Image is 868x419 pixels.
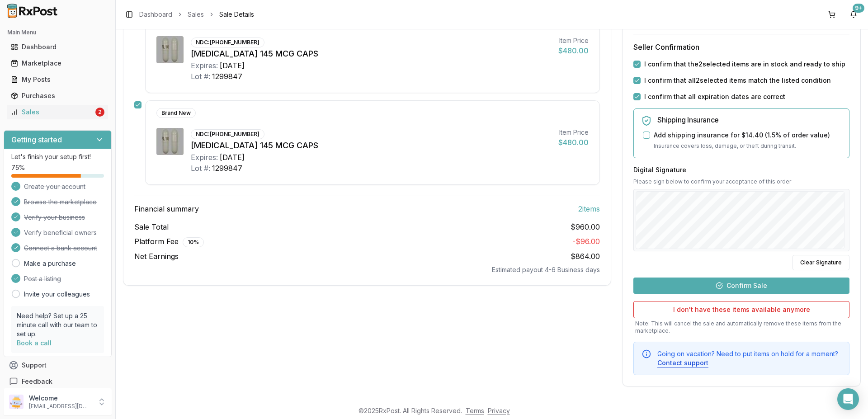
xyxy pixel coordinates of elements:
[837,388,859,410] div: Open Intercom Messenger
[633,42,849,52] h3: Seller Confirmation
[793,255,849,270] button: Clear Signature
[191,152,218,163] div: Expires:
[156,36,184,63] img: Linzess 145 MCG CAPS
[466,407,484,414] a: Terms
[220,60,245,71] div: [DATE]
[29,394,92,403] p: Welcome
[188,10,204,19] a: Sales
[558,45,589,56] div: $480.00
[24,228,97,237] span: Verify beneficial owners
[7,88,108,104] a: Purchases
[4,357,112,373] button: Support
[191,71,210,82] div: Lot #:
[7,39,108,55] a: Dashboard
[139,10,254,19] nav: breadcrumb
[571,252,600,261] span: $864.00
[853,4,864,13] div: 9+
[191,139,551,152] div: [MEDICAL_DATA] 145 MCG CAPS
[4,56,112,71] button: Marketplace
[24,290,90,299] a: Invite your colleagues
[7,29,108,36] h2: Main Menu
[558,137,589,148] div: $480.00
[7,71,108,88] a: My Posts
[633,301,849,318] button: I don't have these items available anymore
[11,163,25,172] span: 75 %
[24,213,85,222] span: Verify your business
[24,182,85,191] span: Create your account
[24,244,97,253] span: Connect a bank account
[633,178,849,185] p: Please sign below to confirm your acceptance of this order
[22,377,52,386] span: Feedback
[191,60,218,71] div: Expires:
[191,163,210,174] div: Lot #:
[558,36,589,45] div: Item Price
[558,128,589,137] div: Item Price
[644,92,785,101] label: I confirm that all expiration dates are correct
[654,131,830,140] label: Add shipping insurance for $14.40 ( 1.5 % of order value)
[219,10,254,19] span: Sale Details
[139,10,172,19] a: Dashboard
[24,198,97,207] span: Browse the marketplace
[191,38,264,47] div: NDC: [PHONE_NUMBER]
[7,104,108,120] a: Sales2
[7,55,108,71] a: Marketplace
[4,105,112,119] button: Sales2
[571,221,600,232] span: $960.00
[191,47,551,60] div: [MEDICAL_DATA] 145 MCG CAPS
[657,116,842,123] h5: Shipping Insurance
[11,42,104,52] div: Dashboard
[4,4,61,18] img: RxPost Logo
[654,141,842,151] p: Insurance covers loss, damage, or theft during transit.
[134,221,169,232] span: Sale Total
[644,60,845,69] label: I confirm that the 2 selected items are in stock and ready to ship
[29,403,92,410] p: [EMAIL_ADDRESS][DOMAIN_NAME]
[4,72,112,87] button: My Posts
[95,108,104,117] div: 2
[17,339,52,347] a: Book a call
[633,165,849,174] h3: Digital Signature
[134,203,199,214] span: Financial summary
[4,89,112,103] button: Purchases
[644,76,831,85] label: I confirm that all 2 selected items match the listed condition
[11,152,104,161] p: Let's finish your setup first!
[24,259,76,268] a: Make a purchase
[134,236,204,247] span: Platform Fee
[156,128,184,155] img: Linzess 145 MCG CAPS
[11,59,104,68] div: Marketplace
[11,134,62,145] h3: Getting started
[11,91,104,100] div: Purchases
[846,7,861,22] button: 9+
[488,407,510,414] a: Privacy
[17,311,99,339] p: Need help? Set up a 25 minute call with our team to set up.
[4,373,112,390] button: Feedback
[156,108,196,118] div: Brand New
[572,237,600,246] span: - $96.00
[212,71,242,82] div: 1299847
[657,349,842,367] div: Going on vacation? Need to put items on hold for a moment?
[183,237,204,247] div: 10 %
[11,108,94,117] div: Sales
[134,265,600,274] div: Estimated payout 4-6 Business days
[4,40,112,54] button: Dashboard
[633,278,849,294] button: Confirm Sale
[11,75,104,84] div: My Posts
[657,358,708,367] button: Contact support
[220,152,245,163] div: [DATE]
[578,203,600,214] span: 2 item s
[134,251,179,262] span: Net Earnings
[633,320,849,334] p: Note: This will cancel the sale and automatically remove these items from the marketplace.
[24,274,61,283] span: Post a listing
[212,163,242,174] div: 1299847
[9,395,24,409] img: User avatar
[191,129,264,139] div: NDC: [PHONE_NUMBER]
